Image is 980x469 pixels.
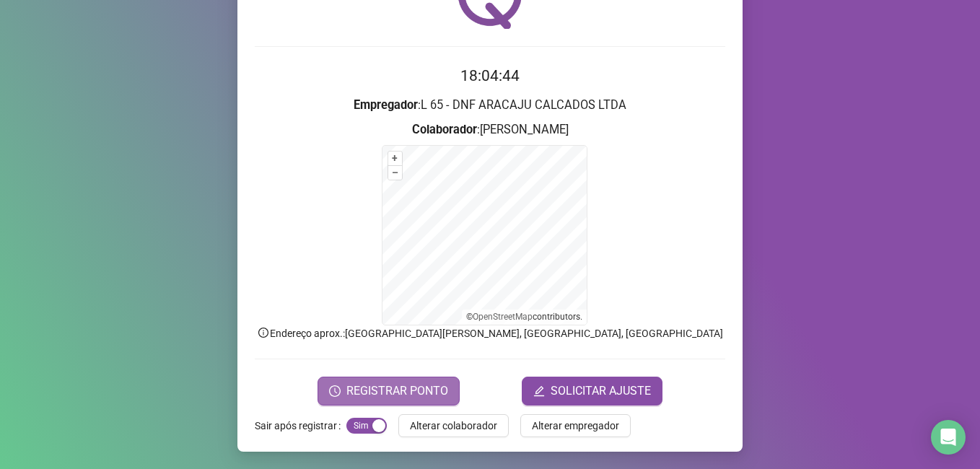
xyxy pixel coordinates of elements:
[398,414,509,437] button: Alterar colaborador
[931,420,966,455] div: Open Intercom Messenger
[533,385,545,397] span: edit
[255,414,346,437] label: Sair após registrar
[354,98,418,112] strong: Empregador
[255,96,725,115] h3: : L 65 - DNF ARACAJU CALCADOS LTDA
[410,418,497,434] span: Alterar colaborador
[346,382,448,400] span: REGISTRAR PONTO
[255,325,725,341] p: Endereço aprox. : [GEOGRAPHIC_DATA][PERSON_NAME], [GEOGRAPHIC_DATA], [GEOGRAPHIC_DATA]
[522,377,662,406] button: editSOLICITAR AJUSTE
[412,123,477,136] strong: Colaborador
[388,166,402,180] button: –
[318,377,460,406] button: REGISTRAR PONTO
[329,385,341,397] span: clock-circle
[551,382,651,400] span: SOLICITAR AJUSTE
[473,312,533,322] a: OpenStreetMap
[466,312,582,322] li: © contributors.
[257,326,270,339] span: info-circle
[388,152,402,165] button: +
[255,120,725,139] h3: : [PERSON_NAME]
[532,418,619,434] span: Alterar empregador
[520,414,631,437] button: Alterar empregador
[460,67,520,84] time: 18:04:44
